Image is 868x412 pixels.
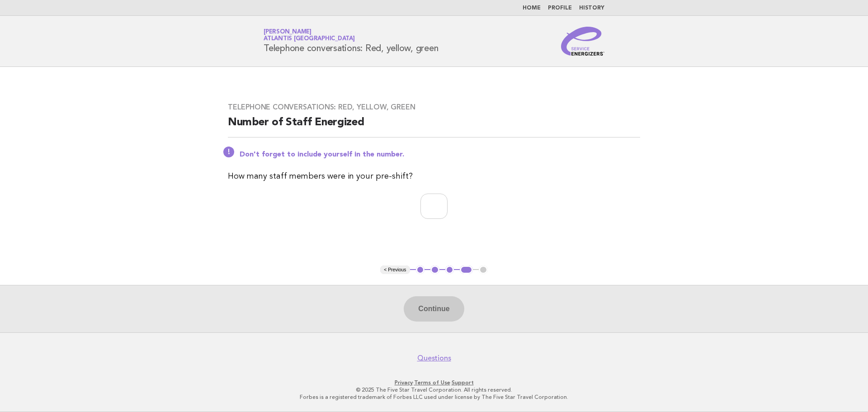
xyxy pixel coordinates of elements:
button: 3 [445,265,454,275]
p: Don't forget to include yourself in the number. [240,150,640,159]
a: Privacy [395,379,413,386]
a: Home [523,5,541,11]
button: 4 [460,265,473,275]
a: Support [452,379,474,386]
p: How many staff members were in your pre-shift? [228,170,640,183]
button: 2 [430,265,439,275]
button: < Previous [380,265,410,275]
p: © 2025 The Five Star Travel Corporation. All rights reserved. [157,386,711,393]
p: Forbes is a registered trademark of Forbes LLC used under license by The Five Star Travel Corpora... [157,393,711,401]
h2: Number of Staff Energized [228,115,640,137]
p: · · [157,379,711,386]
img: Service Energizers [561,27,604,56]
a: Terms of Use [414,379,450,386]
h1: Telephone conversations: Red, yellow, green [264,29,438,53]
h3: Telephone conversations: Red, yellow, green [228,103,640,112]
button: 1 [416,265,425,275]
a: [PERSON_NAME]Atlantis [GEOGRAPHIC_DATA] [264,29,355,42]
a: Questions [417,354,451,363]
a: Profile [548,5,572,11]
a: History [579,5,604,11]
span: Atlantis [GEOGRAPHIC_DATA] [264,36,355,42]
